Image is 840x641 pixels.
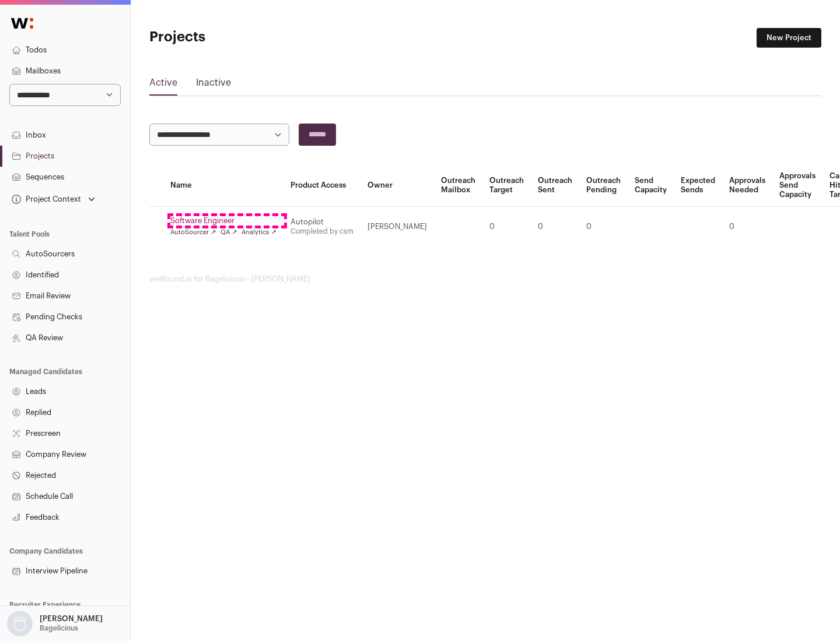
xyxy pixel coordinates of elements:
[196,76,231,94] a: Inactive
[149,76,177,94] a: Active
[579,164,628,207] th: Outreach Pending
[579,207,628,247] td: 0
[7,611,33,636] img: nopic.png
[628,164,674,207] th: Send Capacity
[283,164,360,207] th: Product Access
[482,207,531,247] td: 0
[163,164,283,207] th: Name
[772,164,822,207] th: Approvals Send Capacity
[531,207,579,247] td: 0
[40,624,78,633] p: Bagelicious
[40,614,103,624] p: [PERSON_NAME]
[149,28,373,47] h1: Projects
[360,164,434,207] th: Owner
[674,164,722,207] th: Expected Sends
[170,228,216,237] a: AutoSourcer ↗
[360,207,434,247] td: [PERSON_NAME]
[531,164,579,207] th: Outreach Sent
[170,216,276,226] a: Software Engineer
[242,228,276,237] a: Analytics ↗
[290,228,353,235] a: Completed by csm
[9,191,97,207] button: Open dropdown
[722,207,772,247] td: 0
[434,164,482,207] th: Outreach Mailbox
[5,12,40,35] img: Wellfound
[482,164,531,207] th: Outreach Target
[9,195,81,204] div: Project Context
[5,611,105,636] button: Open dropdown
[149,274,821,284] footer: wellfound:ai for Bagelicious - [PERSON_NAME]
[722,164,772,207] th: Approvals Needed
[290,217,353,227] div: Autopilot
[220,228,237,237] a: QA ↗
[757,28,821,48] a: New Project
